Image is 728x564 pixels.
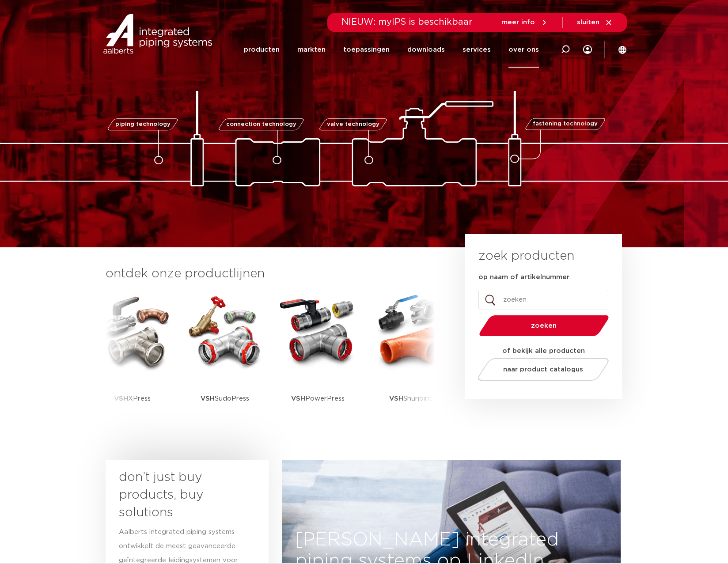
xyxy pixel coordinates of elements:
span: NIEUW: myIPS is beschikbaar [341,18,473,26]
a: sluiten [577,19,613,26]
label: op naam of artikelnummer [478,273,569,282]
strong: VSH [114,395,128,402]
a: markten [297,32,326,68]
button: zoeken [476,314,613,337]
a: VSHXPress [92,291,172,426]
a: naar product catalogus [476,358,611,381]
span: fastening technology [533,121,598,127]
span: connection technology [226,121,296,127]
div: my IPS [583,32,592,68]
a: producten [244,32,280,68]
a: services [463,32,491,68]
h3: zoek producten [478,247,574,265]
strong: of bekijk alle producten [502,348,585,354]
a: over ons [508,32,539,68]
a: VSHPowerPress [278,291,357,426]
span: zoeken [502,322,586,329]
strong: VSH [201,395,215,402]
strong: VSH [389,395,403,402]
a: VSHSudoPress [185,291,265,426]
a: VSHShurjoint [371,291,450,426]
h3: ontdek onze productlijnen [106,265,435,283]
span: naar product catalogus [504,366,584,373]
p: SudoPress [201,371,249,426]
span: meer info [501,19,535,26]
input: zoeken [478,290,608,310]
strong: VSH [291,395,305,402]
a: downloads [407,32,445,68]
h3: don’t just buy products, buy solutions [119,469,239,522]
p: XPress [114,371,151,426]
p: Shurjoint [389,371,432,426]
a: toepassingen [343,32,390,68]
nav: Menu [244,32,539,68]
p: PowerPress [291,371,345,426]
a: meer info [501,19,548,26]
span: piping technology [115,121,170,127]
span: valve technology [326,121,379,127]
span: sluiten [577,19,599,26]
